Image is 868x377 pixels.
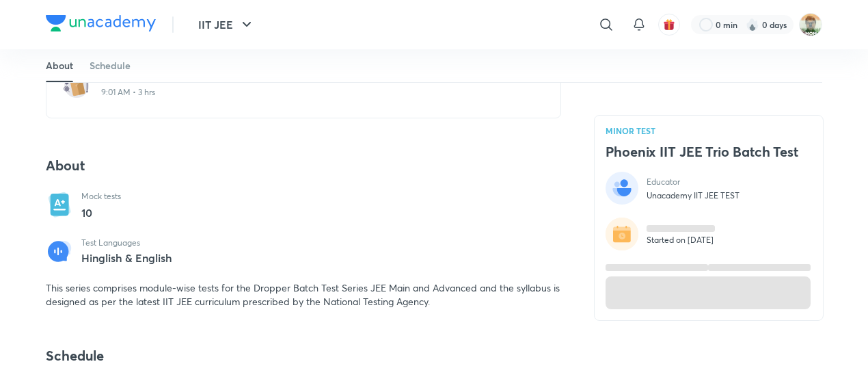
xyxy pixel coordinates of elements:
[81,191,121,202] p: Mock tests
[647,235,715,246] p: Started on [DATE]
[46,15,156,31] img: Company Logo
[46,347,561,365] h4: Schedule
[746,18,759,31] img: streak
[81,237,172,248] p: Test Languages
[81,205,121,221] p: 10
[663,18,675,31] img: avatar
[190,11,263,38] button: IIT JEE
[46,157,561,174] h4: About
[606,127,812,135] p: MINOR TEST
[63,72,90,99] img: test
[46,49,73,82] a: About
[90,49,131,82] a: Schedule
[658,14,680,36] button: avatar
[647,177,740,188] p: Educator
[46,281,560,308] span: This series comprises module-wise tests for the Dropper Batch Test Series JEE Main and Advanced a...
[606,143,812,161] h4: Phoenix IIT JEE Trio Batch Test
[46,15,156,35] a: Company Logo
[81,252,172,264] p: Hinglish & English
[101,87,522,98] p: 9:01 AM • 3 hrs
[799,13,822,36] img: Ram Mohan Raav
[647,191,740,202] p: Unacademy IIT JEE TEST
